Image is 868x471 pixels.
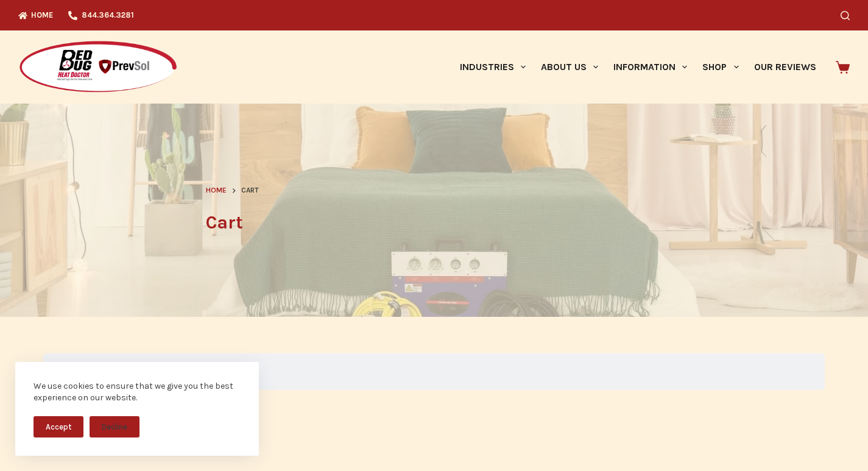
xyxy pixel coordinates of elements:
div: Your cart is currently empty. [43,353,825,390]
img: Prevsol/Bed Bug Heat Doctor [18,40,178,94]
a: Shop [695,30,746,104]
span: Cart [241,185,259,197]
a: Our Reviews [746,30,824,104]
a: Information [606,30,695,104]
button: Decline [90,416,139,437]
span: Home [206,186,227,194]
a: Home [206,185,227,197]
h1: Cart [206,209,663,236]
a: About Us [533,30,605,104]
div: We use cookies to ensure that we give you the best experience on our website. [34,380,241,404]
nav: Primary [452,30,824,104]
button: Search [841,11,850,20]
a: Industries [452,30,533,104]
button: Accept [34,416,83,437]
